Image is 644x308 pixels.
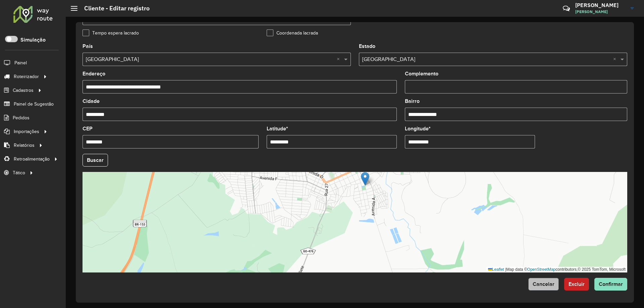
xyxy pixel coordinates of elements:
[533,281,554,287] span: Cancelar
[267,125,288,133] label: Latitude
[569,281,585,287] span: Excluir
[528,278,559,291] button: Cancelar
[14,59,27,66] span: Painel
[83,70,105,78] label: Endereço
[20,36,46,44] label: Simulação
[83,42,93,50] label: País
[83,154,108,167] button: Buscar
[83,97,100,105] label: Cidade
[405,70,438,78] label: Complemento
[594,278,627,291] button: Confirmar
[14,101,54,108] span: Painel de Sugestão
[405,97,420,105] label: Bairro
[13,169,25,176] span: Tático
[361,172,369,186] img: Marker
[267,29,318,37] label: Coordenada lacrada
[14,73,39,80] span: Roteirizador
[505,267,506,272] span: |
[13,87,34,94] span: Cadastros
[575,9,626,15] span: [PERSON_NAME]
[486,267,627,272] div: Map data © contributors,© 2025 TomTom, Microsoft
[77,5,150,12] h2: Cliente - Editar registro
[613,55,619,63] span: Clear all
[564,278,589,291] button: Excluir
[13,114,30,121] span: Pedidos
[14,128,39,135] span: Importações
[83,125,93,133] label: CEP
[337,55,342,63] span: Clear all
[575,2,626,8] h3: [PERSON_NAME]
[488,267,504,272] a: Leaflet
[559,1,574,16] a: Contato Rápido
[83,29,139,37] label: Tempo espera lacrado
[405,125,431,133] label: Longitude
[359,42,375,50] label: Estado
[599,281,623,287] span: Confirmar
[527,267,556,272] a: OpenStreetMap
[14,156,50,163] span: Retroalimentação
[14,142,35,149] span: Relatórios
